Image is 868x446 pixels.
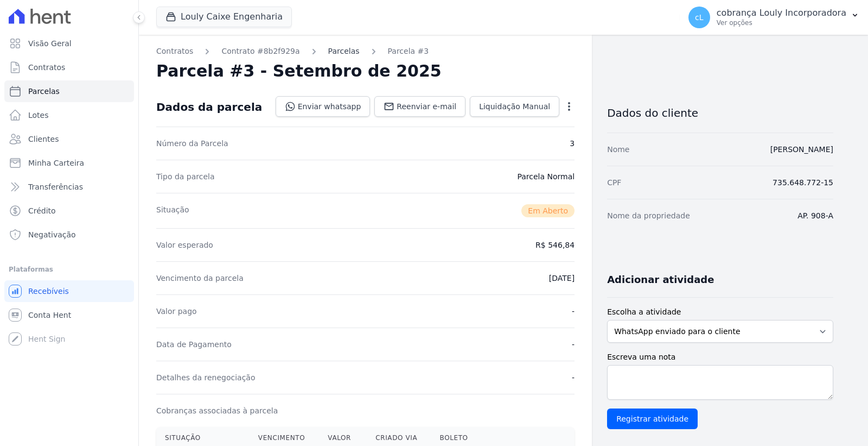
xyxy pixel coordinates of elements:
[156,240,213,250] dt: Valor esperado
[695,14,704,21] span: cL
[572,306,575,317] dd: -
[572,372,575,383] dd: -
[28,181,83,192] span: Transferências
[549,273,575,284] dd: [DATE]
[276,96,371,117] a: Enviar whatsapp
[156,273,244,284] dt: Vencimento da parcela
[607,106,833,120] h3: Dados do cliente
[570,138,575,149] dd: 3
[572,339,575,350] dd: -
[470,96,559,117] a: Liquidação Manual
[607,273,714,286] h3: Adicionar atividade
[156,405,278,416] dt: Cobranças associadas à parcela
[156,100,262,114] div: Dados da parcela
[156,204,189,217] dt: Situação
[397,101,456,112] span: Reenviar e-mail
[28,205,56,216] span: Crédito
[156,46,193,57] a: Contratos
[156,339,232,350] dt: Data de Pagamento
[521,204,575,217] span: Em Aberto
[28,62,65,73] span: Contratos
[156,7,292,27] button: Louly Caixe Engenharia
[328,46,360,57] a: Parcelas
[28,110,49,121] span: Lotes
[28,86,60,97] span: Parcelas
[4,304,134,326] a: Conta Hent
[156,372,256,383] dt: Detalhes da renegociação
[797,210,833,221] dd: AP. 908-A
[770,145,833,154] a: [PERSON_NAME]
[28,38,72,49] span: Visão Geral
[28,158,84,168] span: Minha Carteira
[4,104,134,126] a: Lotes
[773,177,833,188] dd: 735.648.772-15
[156,138,228,149] dt: Número da Parcela
[156,61,442,81] h2: Parcela #3 - Setembro de 2025
[28,310,71,321] span: Conta Hent
[535,240,575,250] dd: R$ 546,84
[4,33,134,54] a: Visão Geral
[221,46,299,57] a: Contrato #8b2f929a
[28,134,59,145] span: Clientes
[4,128,134,150] a: Clientes
[156,46,575,57] nav: Breadcrumb
[4,200,134,222] a: Crédito
[9,263,130,276] div: Plataformas
[607,409,698,429] input: Registrar atividade
[28,229,76,240] span: Negativação
[4,280,134,302] a: Recebíveis
[479,101,550,112] span: Liquidação Manual
[156,306,197,317] dt: Valor pago
[4,152,134,174] a: Minha Carteira
[388,46,429,57] a: Parcela #3
[607,306,833,318] label: Escolha a atividade
[717,18,846,27] p: Ver opções
[156,171,215,182] dt: Tipo da parcela
[517,171,575,182] dd: Parcela Normal
[607,144,629,155] dt: Nome
[607,177,621,188] dt: CPF
[28,286,69,297] span: Recebíveis
[4,56,134,78] a: Contratos
[607,351,833,363] label: Escreva uma nota
[4,176,134,198] a: Transferências
[680,2,868,33] button: cL cobrança Louly Incorporadora Ver opções
[717,8,846,18] p: cobrança Louly Incorporadora
[4,224,134,246] a: Negativação
[4,80,134,102] a: Parcelas
[374,96,465,117] a: Reenviar e-mail
[607,210,690,221] dt: Nome da propriedade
